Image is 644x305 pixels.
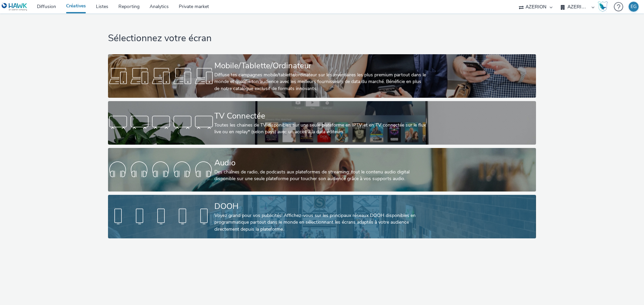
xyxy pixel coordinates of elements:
[214,201,427,212] div: DOOH
[598,1,608,12] img: Hawk Academy
[2,3,28,11] img: undefined Logo
[214,122,427,136] div: Toutes les chaines de TV disponibles sur une seule plateforme en IPTV et en TV connectée sur le f...
[598,1,610,12] a: Hawk Academy
[108,54,536,98] a: Mobile/Tablette/OrdinateurDiffuse tes campagnes mobile/tablette/ordinateur sur les inventaires le...
[108,32,536,45] h1: Sélectionnez votre écran
[108,101,536,145] a: TV ConnectéeToutes les chaines de TV disponibles sur une seule plateforme en IPTV et en TV connec...
[214,72,427,92] div: Diffuse tes campagnes mobile/tablette/ordinateur sur les inventaires les plus premium partout dan...
[214,157,427,169] div: Audio
[214,60,427,72] div: Mobile/Tablette/Ordinateur
[108,195,536,238] a: DOOHVoyez grand pour vos publicités! Affichez-vous sur les principaux réseaux DOOH disponibles en...
[214,212,427,233] div: Voyez grand pour vos publicités! Affichez-vous sur les principaux réseaux DOOH disponibles en pro...
[631,2,637,12] div: EG
[108,148,536,192] a: AudioDes chaînes de radio, de podcasts aux plateformes de streaming: tout le contenu audio digita...
[214,169,427,182] div: Des chaînes de radio, de podcasts aux plateformes de streaming: tout le contenu audio digital dis...
[214,110,427,122] div: TV Connectée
